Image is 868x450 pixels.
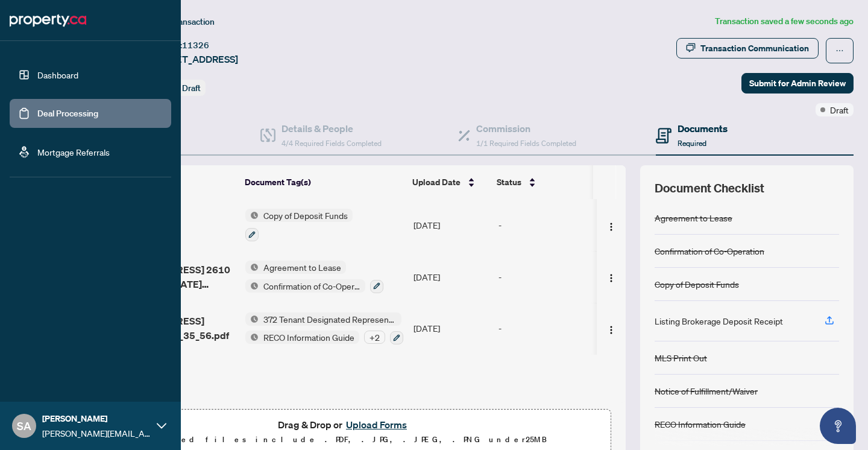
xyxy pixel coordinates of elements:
[655,384,758,398] div: Notice of Fulfillment/Waiver
[245,261,259,274] img: Status Icon
[655,351,707,364] div: MLS Print Out
[364,331,385,344] div: + 2
[182,40,209,51] span: 11326
[10,11,86,30] img: logo
[259,312,401,326] span: 372 Tenant Designated Representation Agreement with Company Schedule A
[602,318,621,338] button: Logo
[655,417,746,431] div: RECO Information Guide
[245,279,259,293] img: Status Icon
[497,176,521,189] span: Status
[182,83,201,93] span: Draft
[602,267,621,287] button: Logo
[476,139,576,148] span: 1/1 Required Fields Completed
[259,209,353,222] span: Copy of Deposit Funds
[407,165,492,199] th: Upload Date
[37,108,98,119] a: Deal Processing
[42,426,151,440] span: [PERSON_NAME][EMAIL_ADDRESS][DOMAIN_NAME]
[245,312,259,326] img: Status Icon
[820,408,856,444] button: Open asap
[678,139,706,148] span: Required
[149,52,238,66] span: [STREET_ADDRESS]
[281,121,382,136] h4: Details & People
[498,218,592,232] div: -
[678,121,728,136] h4: Documents
[655,211,732,224] div: Agreement to Lease
[42,412,151,425] span: [PERSON_NAME]
[606,273,616,283] img: Logo
[830,103,849,116] span: Draft
[676,38,819,59] button: Transaction Communication
[498,322,592,335] div: -
[498,270,592,284] div: -
[412,176,461,189] span: Upload Date
[37,147,110,157] a: Mortgage Referrals
[655,277,739,291] div: Copy of Deposit Funds
[245,209,353,241] button: Status IconCopy of Deposit Funds
[700,39,809,58] div: Transaction Communication
[17,417,31,434] span: SA
[259,331,359,344] span: RECO Information Guide
[342,417,410,433] button: Upload Forms
[85,433,603,447] p: Supported files include .PDF, .JPG, .JPEG, .PNG under 25 MB
[259,261,346,274] span: Agreement to Lease
[409,199,494,251] td: [DATE]
[37,69,78,80] a: Dashboard
[245,209,259,222] img: Status Icon
[245,261,383,293] button: Status IconAgreement to LeaseStatus IconConfirmation of Co-Operation
[655,314,783,328] div: Listing Brokerage Deposit Receipt
[606,222,616,232] img: Logo
[492,165,594,199] th: Status
[278,417,410,433] span: Drag & Drop or
[715,14,854,28] article: Transaction saved a few seconds ago
[245,331,259,344] img: Status Icon
[259,279,365,293] span: Confirmation of Co-Operation
[476,121,576,136] h4: Commission
[835,46,844,55] span: ellipsis
[245,312,403,345] button: Status Icon372 Tenant Designated Representation Agreement with Company Schedule AStatus IconRECO ...
[741,73,854,93] button: Submit for Admin Review
[240,165,407,199] th: Document Tag(s)
[602,215,621,235] button: Logo
[281,139,382,148] span: 4/4 Required Fields Completed
[409,251,494,303] td: [DATE]
[655,244,764,258] div: Confirmation of Co-Operation
[655,180,764,197] span: Document Checklist
[409,303,494,355] td: [DATE]
[150,16,215,27] span: View Transaction
[606,325,616,335] img: Logo
[749,74,846,93] span: Submit for Admin Review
